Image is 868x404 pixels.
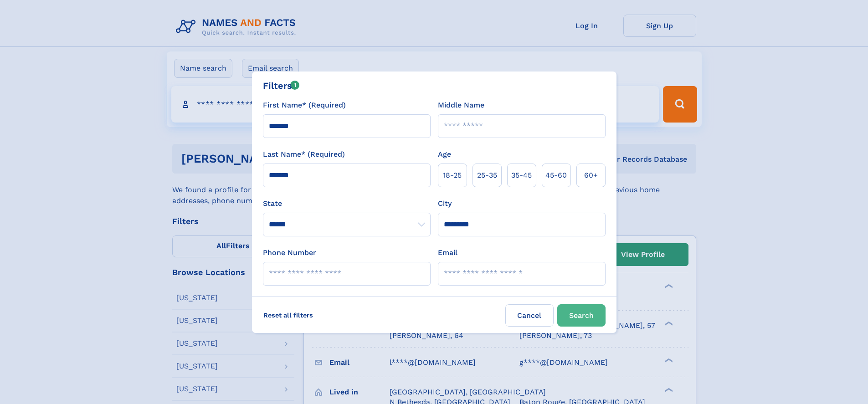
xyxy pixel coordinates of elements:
[438,198,452,209] label: City
[545,170,567,181] span: 45‑60
[584,170,598,181] span: 60+
[263,100,346,111] label: First Name* (Required)
[263,79,300,92] div: Filters
[438,149,451,160] label: Age
[557,304,606,327] button: Search
[263,198,431,209] label: State
[505,304,554,327] label: Cancel
[477,170,497,181] span: 25‑35
[511,170,532,181] span: 35‑45
[438,100,484,111] label: Middle Name
[443,170,462,181] span: 18‑25
[263,149,345,160] label: Last Name* (Required)
[257,304,319,326] label: Reset all filters
[438,247,457,258] label: Email
[263,247,316,258] label: Phone Number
